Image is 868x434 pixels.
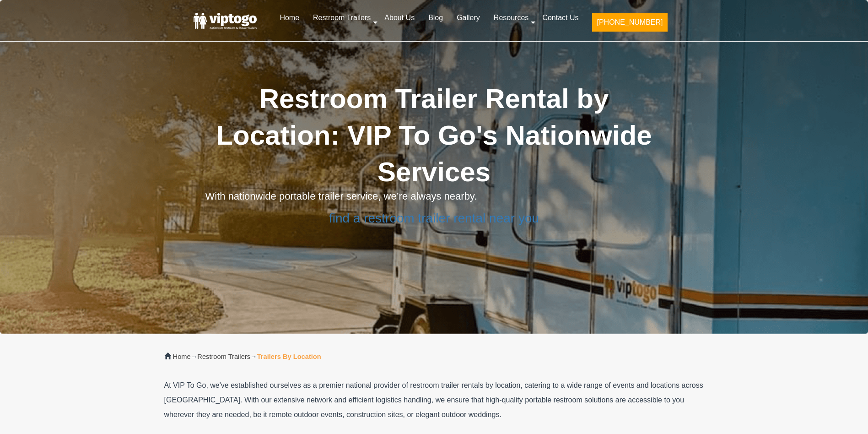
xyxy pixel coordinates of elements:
[450,8,487,28] a: Gallery
[487,8,535,28] a: Resources
[257,353,321,360] strong: Trailers By Location
[535,8,585,28] a: Contact Us
[173,353,321,360] span: → →
[205,190,477,202] span: With nationwide portable trailer service, we’re always nearby.
[592,13,667,32] button: [PHONE_NUMBER]
[421,8,450,28] a: Blog
[329,211,539,225] a: find a restroom trailer rental near you
[306,8,377,28] a: Restroom Trailers
[216,83,652,187] span: Restroom Trailer Rental by Location: VIP To Go's Nationwide Services
[164,378,704,422] p: At VIP To Go, we've established ourselves as a premier national provider of restroom trailer rent...
[273,8,306,28] a: Home
[197,353,250,360] a: Restroom Trailers
[173,353,191,360] a: Home
[585,8,674,37] a: [PHONE_NUMBER]
[377,8,421,28] a: About Us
